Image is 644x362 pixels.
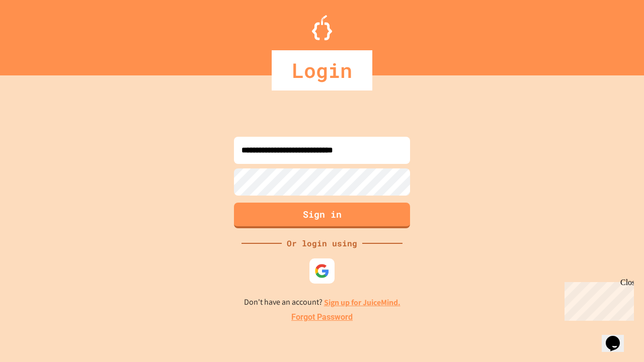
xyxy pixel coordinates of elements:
[314,263,330,279] img: google-icon.svg
[602,322,634,352] iframe: chat widget
[282,237,362,249] div: Or login using
[560,278,634,321] iframe: chat widget
[4,4,69,64] div: Chat with us now!Close
[244,296,400,309] p: Don't have an account?
[234,203,410,228] button: Sign in
[324,297,400,308] a: Sign up for JuiceMind.
[291,311,353,323] a: Forgot Password
[272,50,372,90] div: Login
[312,15,332,40] img: Logo.svg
